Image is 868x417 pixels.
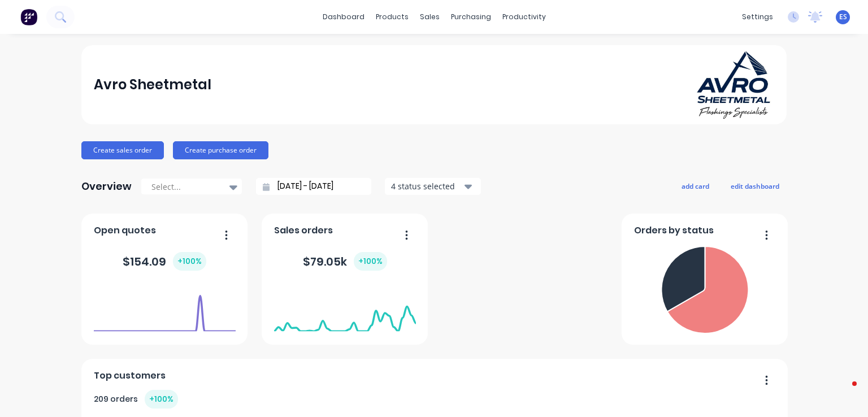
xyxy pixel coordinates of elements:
[695,50,774,120] img: Avro Sheetmetal
[94,73,211,96] div: Avro Sheetmetal
[94,369,166,383] span: Top customers
[94,390,178,409] div: 209 orders
[674,179,717,193] button: add card
[839,12,847,22] span: ES
[20,8,37,25] img: Factory
[354,252,387,271] div: + 100 %
[830,379,857,406] iframe: Intercom live chat
[317,8,370,25] a: dashboard
[94,224,156,237] span: Open quotes
[414,8,445,25] div: sales
[81,175,132,198] div: Overview
[370,8,414,25] div: products
[173,141,268,159] button: Create purchase order
[303,252,387,271] div: $ 79.05k
[274,224,333,237] span: Sales orders
[736,8,779,25] div: settings
[497,8,552,25] div: productivity
[81,141,164,159] button: Create sales order
[445,8,497,25] div: purchasing
[634,224,714,237] span: Orders by status
[723,179,787,193] button: edit dashboard
[391,180,462,192] div: 4 status selected
[173,252,206,271] div: + 100 %
[385,178,481,195] button: 4 status selected
[123,252,206,271] div: $ 154.09
[145,390,178,409] div: + 100 %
